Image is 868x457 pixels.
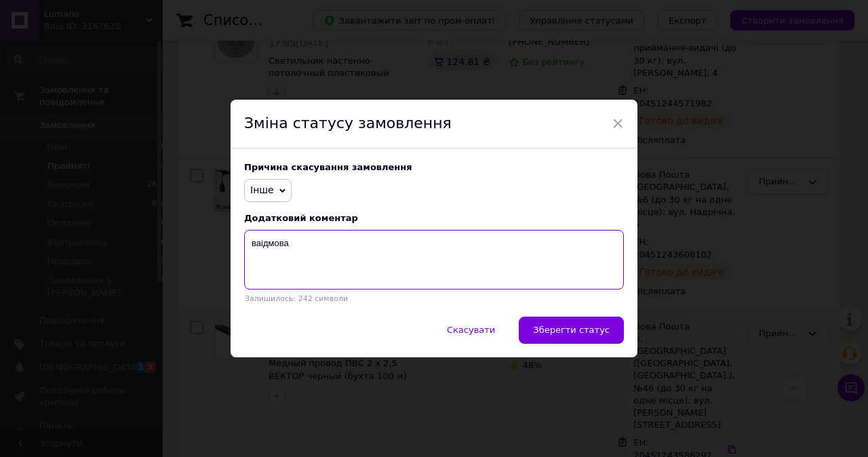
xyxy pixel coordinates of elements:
textarea: ваідмова [244,230,624,290]
span: × [612,112,624,135]
span: Зберегти статус [533,325,610,335]
div: Додатковий коментар [244,213,624,223]
button: Зберегти статус [519,317,624,344]
span: Скасувати [447,325,495,335]
p: Залишилось: 242 символи [244,294,624,303]
button: Скасувати [433,317,509,344]
div: Причина скасування замовлення [244,162,624,172]
span: Інше [250,184,274,195]
div: Зміна статусу замовлення [231,100,637,148]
